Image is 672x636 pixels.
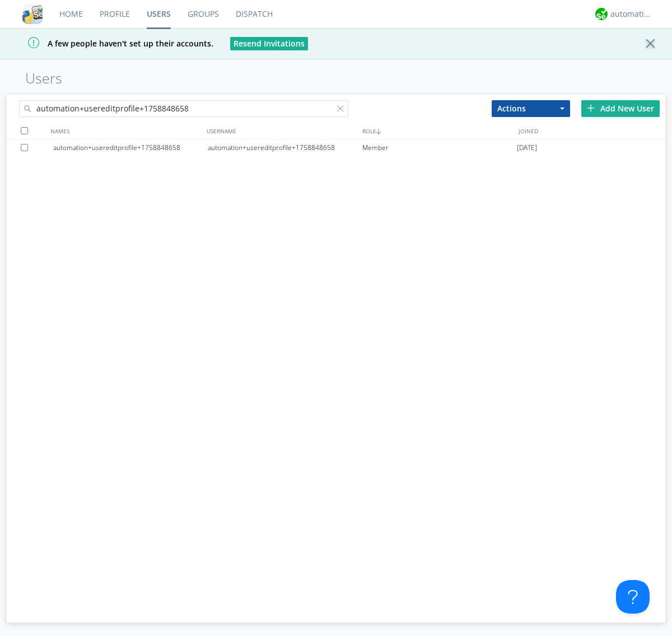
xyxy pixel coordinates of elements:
[48,123,204,139] div: NAMES
[362,139,517,156] div: Member
[581,100,660,117] div: Add New User
[516,123,672,139] div: JOINED
[19,100,348,117] input: Search users
[360,123,516,139] div: ROLE
[208,139,362,156] div: automation+usereditprofile+1758848658
[230,37,308,50] button: Resend Invitations
[7,139,665,156] a: automation+usereditprofile+1758848658automation+usereditprofile+1758848658Member[DATE]
[22,4,43,24] img: cddb5a64eb264b2086981ab96f4c1ba7
[587,104,595,112] img: plus.svg
[517,139,537,156] span: [DATE]
[492,100,570,117] button: Actions
[53,139,208,156] div: automation+usereditprofile+1758848658
[8,38,213,49] span: A few people haven't set up their accounts.
[595,8,608,20] img: d2d01cd9b4174d08988066c6d424eccd
[616,580,650,614] iframe: Toggle Customer Support
[204,123,360,139] div: USERNAME
[610,8,652,20] div: automation+atlas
